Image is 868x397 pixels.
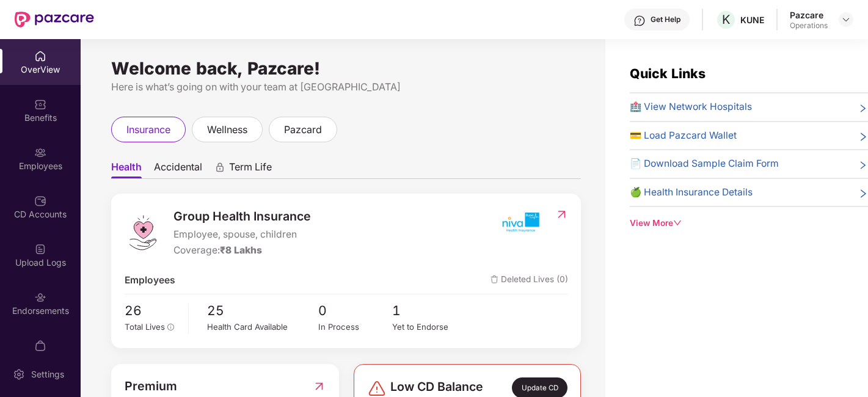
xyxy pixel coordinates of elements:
[15,12,94,27] img: New Pazcare Logo
[491,275,498,283] img: deleteIcon
[630,185,753,200] span: 🍏 Health Insurance Details
[630,100,752,115] span: 🏥 View Network Hospitals
[167,324,175,331] span: info-circle
[673,219,682,227] span: down
[858,188,868,200] span: right
[13,368,25,381] img: svg+xml;base64,PHN2ZyBpZD0iU2V0dGluZy0yMHgyMCIgeG1sbnM9Imh0dHA6Ly93d3cudzMub3JnLzIwMDAvc3ZnIiB3aW...
[318,300,392,321] span: 0
[125,322,165,332] span: Total Lives
[154,161,202,178] span: Accidental
[111,64,581,73] div: Welcome back, Pazcare!
[740,14,764,26] div: KUNE
[34,243,46,255] img: svg+xml;base64,PHN2ZyBpZD0iVXBsb2FkX0xvZ3MiIGRhdGEtbmFtZT0iVXBsb2FkIExvZ3MiIHhtbG5zPSJodHRwOi8vd3...
[173,243,311,258] div: Coverage:
[313,377,326,396] img: RedirectIcon
[630,65,706,81] span: Quick Links
[630,128,737,144] span: 💳 Load Pazcard Wallet
[651,15,680,24] div: Get Help
[173,227,311,242] span: Employee, spouse, children
[284,122,322,137] span: pazcard
[491,273,568,288] span: Deleted Lives (0)
[34,147,46,159] img: svg+xml;base64,PHN2ZyBpZD0iRW1wbG95ZWVzIiB4bWxucz0iaHR0cDovL3d3dy53My5vcmcvMjAwMC9zdmciIHdpZHRoPS...
[841,15,851,24] img: svg+xml;base64,PHN2ZyBpZD0iRHJvcGRvd24tMzJ4MzIiIHhtbG5zPSJodHRwOi8vd3d3LnczLm9yZy8yMDAwL3N2ZyIgd2...
[125,300,180,321] span: 26
[34,291,46,304] img: svg+xml;base64,PHN2ZyBpZD0iRW5kb3JzZW1lbnRzIiB4bWxucz0iaHR0cDovL3d3dy53My5vcmcvMjAwMC9zdmciIHdpZH...
[207,300,318,321] span: 25
[858,131,868,144] span: right
[858,159,868,172] span: right
[858,102,868,115] span: right
[630,217,868,230] div: View More
[126,122,170,137] span: insurance
[630,156,779,172] span: 📄 Download Sample Claim Form
[220,244,262,256] span: ₹8 Lakhs
[497,207,543,238] img: insurerIcon
[207,122,247,137] span: wellness
[34,98,46,111] img: svg+xml;base64,PHN2ZyBpZD0iQmVuZWZpdHMiIHhtbG5zPSJodHRwOi8vd3d3LnczLm9yZy8yMDAwL3N2ZyIgd2lkdGg9Ij...
[392,321,466,333] div: Yet to Endorse
[318,321,392,333] div: In Process
[555,208,568,220] img: RedirectIcon
[125,273,175,288] span: Employees
[34,340,46,352] img: svg+xml;base64,PHN2ZyBpZD0iTXlfT3JkZXJzIiBkYXRhLW5hbWU9Ik15IE9yZGVycyIgeG1sbnM9Imh0dHA6Ly93d3cudz...
[790,9,828,21] div: Pazcare
[34,50,46,62] img: svg+xml;base64,PHN2ZyBpZD0iSG9tZSIgeG1sbnM9Imh0dHA6Ly93d3cudzMub3JnLzIwMDAvc3ZnIiB3aWR0aD0iMjAiIG...
[214,162,225,173] div: animation
[229,161,272,178] span: Term Life
[173,207,311,226] span: Group Health Insurance
[125,377,177,396] span: Premium
[111,79,581,95] div: Here is what’s going on with your team at [GEOGRAPHIC_DATA]
[633,15,646,27] img: svg+xml;base64,PHN2ZyBpZD0iSGVscC0zMngzMiIgeG1sbnM9Imh0dHA6Ly93d3cudzMub3JnLzIwMDAvc3ZnIiB3aWR0aD...
[111,161,142,178] span: Health
[392,300,466,321] span: 1
[125,214,161,251] img: logo
[790,21,828,31] div: Operations
[722,12,730,27] span: K
[27,368,68,381] div: Settings
[34,195,46,207] img: svg+xml;base64,PHN2ZyBpZD0iQ0RfQWNjb3VudHMiIGRhdGEtbmFtZT0iQ0QgQWNjb3VudHMiIHhtbG5zPSJodHRwOi8vd3...
[207,321,318,333] div: Health Card Available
